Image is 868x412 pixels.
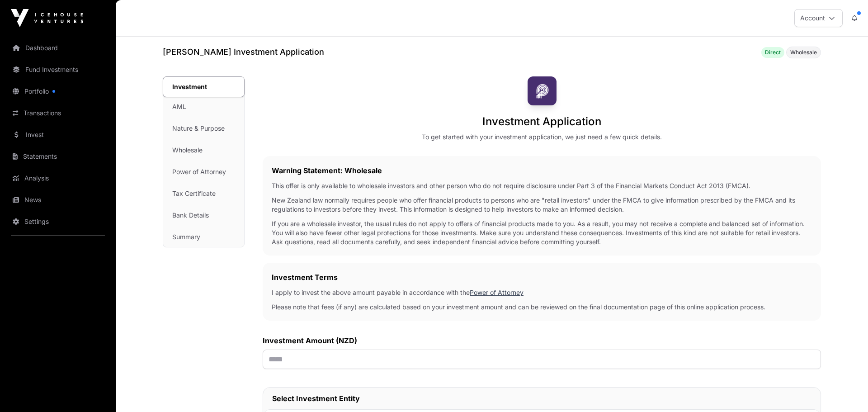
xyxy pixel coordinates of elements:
h2: Select Investment Entity [272,393,811,404]
p: If you are a wholesale investor, the usual rules do not apply to offers of financial products mad... [272,219,812,246]
a: Dashboard [7,38,108,58]
h2: Investment Terms [272,272,812,283]
h2: Warning Statement: Wholesale [272,165,812,176]
h1: Investment Application [482,114,601,129]
a: Portfolio [7,81,108,101]
p: Please note that fees (if any) are calculated based on your investment amount and can be reviewed... [272,303,812,312]
iframe: Chat Widget [823,369,868,412]
img: PAM [528,76,557,105]
a: News [7,190,108,210]
a: Analysis [7,168,108,188]
p: New Zealand law normally requires people who offer financial products to persons who are "retail ... [272,196,812,214]
button: Account [794,9,843,27]
a: Invest [7,125,108,145]
div: To get started with your investment application, we just need a few quick details. [422,133,662,142]
span: Wholesale [790,49,817,56]
a: Fund Investments [7,60,108,80]
span: Direct [765,49,781,56]
h1: [PERSON_NAME] Investment Application [163,46,324,58]
a: Power of Attorney [470,289,524,296]
a: Statements [7,147,108,166]
label: Investment Amount (NZD) [263,335,821,346]
p: This offer is only available to wholesale investors and other person who do not require disclosur... [272,181,812,190]
p: I apply to invest the above amount payable in accordance with the [272,288,812,297]
a: Settings [7,212,108,232]
img: Icehouse Ventures Logo [11,9,83,27]
a: Transactions [7,103,108,123]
